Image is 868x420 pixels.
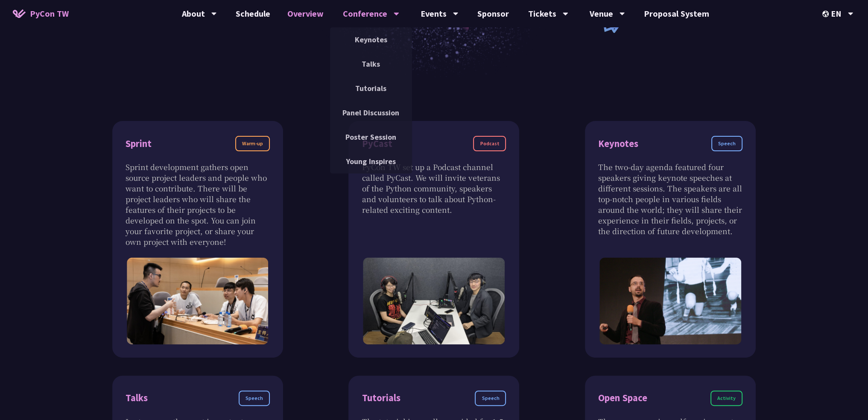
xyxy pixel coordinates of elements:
p: PyCon TW set up a Podcast channel called PyCast. We will invite veterans of the Python community,... [362,162,506,215]
img: PyCast [363,258,505,344]
a: Poster Session [330,127,412,147]
img: Home icon of PyCon TW 2025 [13,9,26,18]
div: Speech [711,136,742,151]
img: Locale Icon [822,11,831,17]
a: Panel Discussion [330,103,412,123]
p: The two-day agenda featured four speakers giving keynote speeches at different sessions. The spea... [598,162,742,236]
div: Speech [475,391,506,406]
a: Tutorials [330,78,412,98]
div: Activity [710,391,742,406]
span: PyCon TW [30,7,69,20]
p: Sprint development gathers open source project leaders and people who want to contribute. There w... [126,162,270,247]
a: Keynotes [330,29,412,50]
a: PyCon TW [4,3,77,24]
a: Young Inspires [330,151,412,171]
img: Keynote [599,258,741,344]
div: Open Space [598,391,647,405]
div: Tutorials [362,391,400,405]
div: Sprint [126,136,152,151]
div: Talks [126,391,148,405]
div: Warm-up [235,136,270,151]
div: Speech [239,391,270,406]
div: Podcast [473,136,506,151]
img: Sprint [127,258,269,344]
a: Talks [330,54,412,74]
div: Keynotes [598,136,638,151]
